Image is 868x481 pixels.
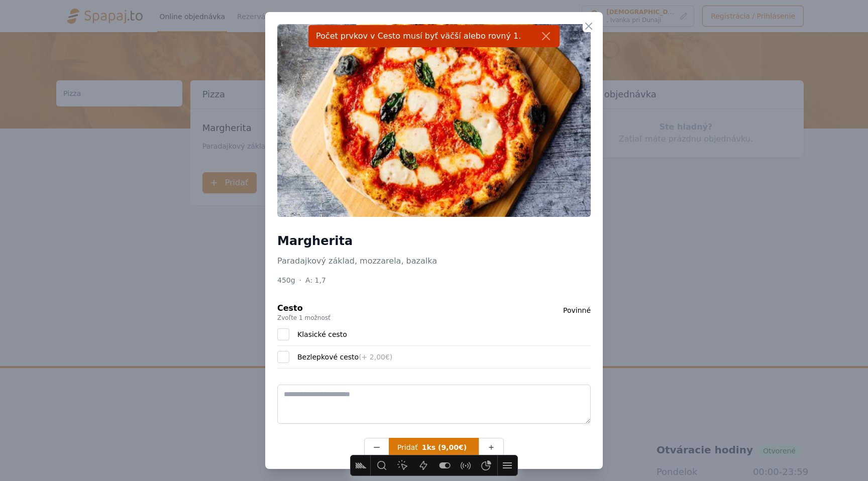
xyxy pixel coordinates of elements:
span: 450g [277,275,295,285]
span: (+ 2,00€) [359,353,392,361]
h3: Margherita [277,233,591,249]
span: Zvoľte 1 možnosť [277,314,331,321]
h3: Cesto [277,297,331,311]
img: Margherita [277,24,591,217]
button: Pridať1ks (9,00€) [389,438,479,457]
p: Paradajkový základ, mozzarela, bazalka [277,255,591,267]
span: 1ks (9,00€) [422,442,467,452]
span: Počet prvkov v Cesto musí byť väčší alebo rovný 1. [316,30,540,42]
span: A: 1,7 [305,275,326,285]
span: · [297,275,303,285]
span: Klasické cesto [297,329,347,339]
span: Povinné [563,306,591,314]
span: Bezlepkové cesto [297,352,392,362]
